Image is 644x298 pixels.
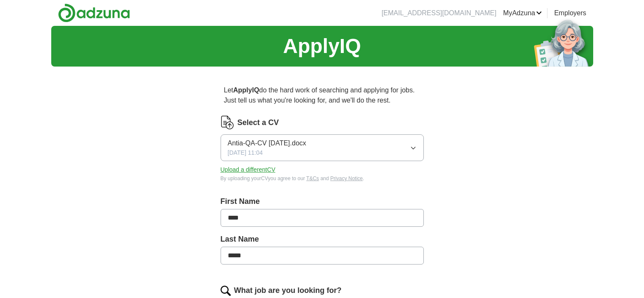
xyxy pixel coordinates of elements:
[238,117,279,128] label: Select a CV
[221,175,424,182] div: By uploading your CV you agree to our and .
[228,148,263,157] span: [DATE] 11:04
[381,8,496,18] li: [EMAIL_ADDRESS][DOMAIN_NAME]
[221,234,424,245] label: Last Name
[221,116,234,129] img: CV Icon
[221,196,424,207] label: First Name
[330,175,363,181] a: Privacy Notice
[554,8,586,18] a: Employers
[221,165,276,174] button: Upload a differentCV
[58,3,130,22] img: Adzuna logo
[283,31,361,61] h1: ApplyIQ
[221,286,231,296] img: search.png
[221,134,424,161] button: Antia-QA-CV [DATE].docx[DATE] 11:04
[503,8,542,18] a: MyAdzuna
[221,82,424,109] p: Let do the hard work of searching and applying for jobs. Just tell us what you're looking for, an...
[233,86,259,94] strong: ApplyIQ
[306,175,319,181] a: T&Cs
[234,285,342,296] label: What job are you looking for?
[228,138,307,148] span: Antia-QA-CV [DATE].docx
